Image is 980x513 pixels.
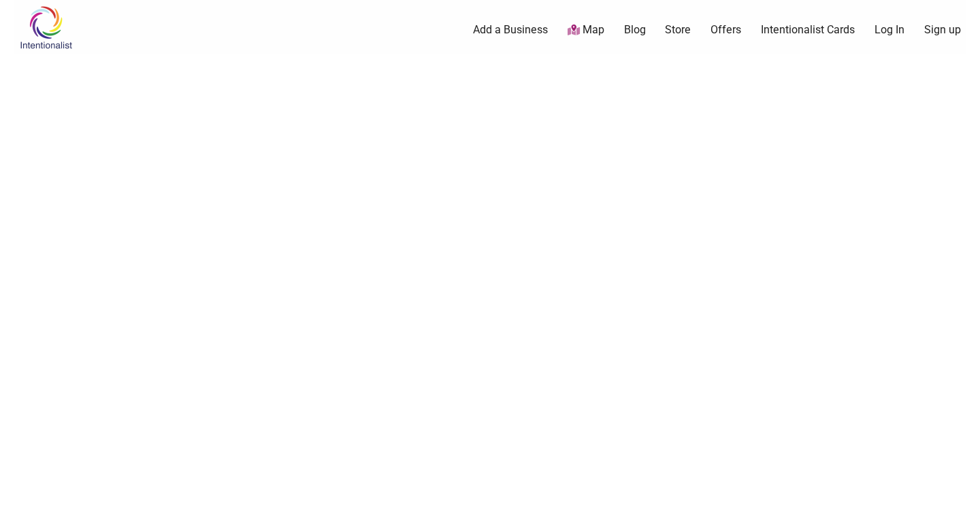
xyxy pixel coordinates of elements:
a: Add a Business [473,22,548,37]
a: Log In [875,22,904,37]
a: Map [568,22,604,38]
a: Offers [710,22,741,37]
a: Blog [624,22,646,37]
a: Sign up [924,22,961,37]
img: Intentionalist [14,5,78,50]
a: Store [665,22,691,37]
a: Intentionalist Cards [761,22,855,37]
